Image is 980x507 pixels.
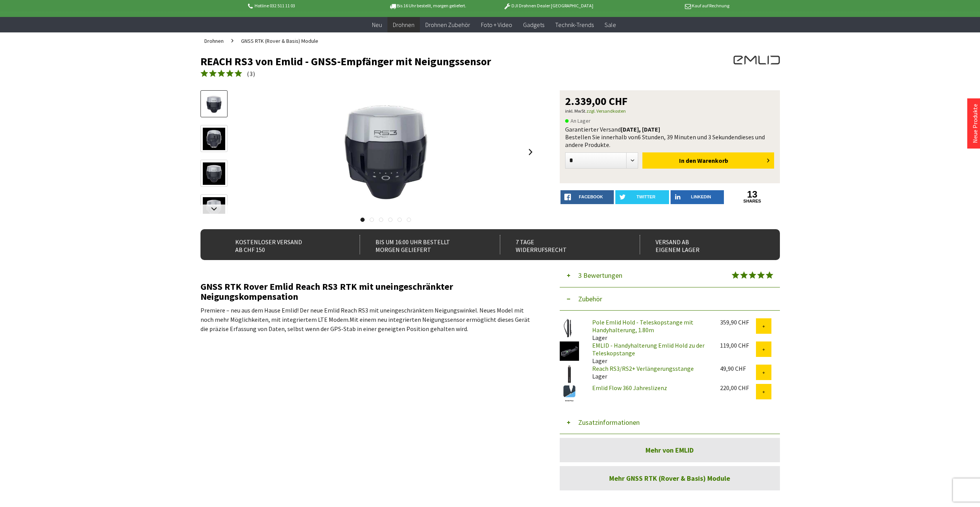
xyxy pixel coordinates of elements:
[560,466,780,490] a: Mehr GNSS RTK (Rover & Basis) Module
[488,1,608,10] p: DJI Drohnen Dealer [GEOGRAPHIC_DATA]
[642,152,774,169] button: In den Warenkorb
[560,318,579,338] img: Pole Emlid Hold - Teleskopstange mit Handyhalterung, 1.80m
[200,316,530,333] span: Mit einem neu integrierten Neigungssensor ermöglicht dieses Gerät die präzise Erfassung von Daten...
[387,17,420,33] a: Drohnen
[523,21,544,29] span: Gadgets
[592,318,693,334] a: Pole Emlid Hold - Teleskopstange mit Handyhalterung, 1.80m
[550,17,599,33] a: Technik-Trends
[586,365,714,380] div: Lager
[560,384,579,403] img: Emlid Flow 360 Jahreslizenz
[200,69,255,79] a: (3)
[237,32,322,49] a: GNSS RTK (Rover & Basis) Module
[367,17,387,33] a: Neu
[565,125,774,149] div: Garantierter Versand Bestellen Sie innerhalb von dieses und andere Produkte.
[203,93,225,115] img: Vorschau: REACH RS3 von Emlid - GNSS-Empfänger mit Neigungssensor
[555,21,594,29] span: Technik-Trends
[560,341,579,361] img: EMLID - Handyhalterung Emlid Hold zu der Teleskopstange
[720,318,756,326] div: 359,90 CHF
[481,21,512,29] span: Foto + Video
[592,365,694,372] a: Reach RS3/RS2+ Verlängerungsstange
[621,125,660,133] b: [DATE], [DATE]
[720,384,756,392] div: 220,00 CHF
[200,306,530,333] span: Premiere – neu aus dem Hause Emlid! Der neue Emlid Reach RS3 mit uneingeschränktem Neigungswinkel...
[204,37,224,44] span: Drohnen
[586,318,714,341] div: Lager
[200,32,228,49] a: Drohnen
[367,1,488,10] p: Bis 16 Uhr bestellt, morgen geliefert.
[605,21,616,29] span: Sale
[372,21,382,29] span: Neu
[615,190,669,204] a: twitter
[518,17,550,33] a: Gadgets
[420,17,476,33] a: Drohnen Zubehör
[609,1,729,10] p: Kauf auf Rechnung
[560,190,614,204] a: facebook
[565,96,628,106] span: 2.339,00 CHF
[565,106,774,116] p: inkl. MwSt.
[560,287,780,311] button: Zubehör
[720,341,756,349] div: 119,00 CHF
[720,365,756,372] div: 49,90 CHF
[560,264,780,287] button: 3 Bewertungen
[592,384,667,392] a: Emlid Flow 360 Jahreslizenz
[734,56,780,64] img: EMLID
[476,17,518,33] a: Foto + Video
[579,194,603,199] span: facebook
[725,190,779,199] a: 13
[247,1,367,10] p: Hotline 032 511 11 03
[691,194,711,199] span: LinkedIn
[592,341,705,357] a: EMLID - Handyhalterung Emlid Hold zu der Teleskopstange
[565,116,591,125] span: An Lager
[560,438,780,462] a: Mehr von EMLID
[725,199,779,204] a: shares
[560,411,780,434] button: Zusatzinformationen
[671,190,724,204] a: LinkedIn
[200,282,537,302] h2: GNSS RTK Rover Emlid Reach RS3 RTK mit uneingeschränkter Neigungskompensation
[586,108,626,114] a: zzgl. Versandkosten
[200,56,664,67] h1: REACH RS3 von Emlid - GNSS-Empfänger mit Neigungssensor
[586,341,714,365] div: Lager
[697,157,728,164] span: Warenkorb
[599,17,622,33] a: Sale
[425,21,470,29] span: Drohnen Zubehör
[250,70,253,78] span: 3
[247,70,255,78] span: ( )
[638,133,738,141] span: 6 Stunden, 39 Minuten und 3 Sekunden
[560,365,579,384] img: Reach RS3/RS2+ Verlängerungsstange
[640,235,763,254] div: Versand ab eigenem Lager
[500,235,623,254] div: 7 Tage Widerrufsrecht
[679,157,696,164] span: In den
[393,21,414,29] span: Drohnen
[971,104,979,143] a: Neue Produkte
[637,194,656,199] span: twitter
[220,235,343,254] div: Kostenloser Versand ab CHF 150
[324,90,448,214] img: REACH RS3 von Emlid - GNSS-Empfänger mit Neigungssensor
[360,235,483,254] div: Bis um 16:00 Uhr bestellt Morgen geliefert
[241,37,318,44] span: GNSS RTK (Rover & Basis) Module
